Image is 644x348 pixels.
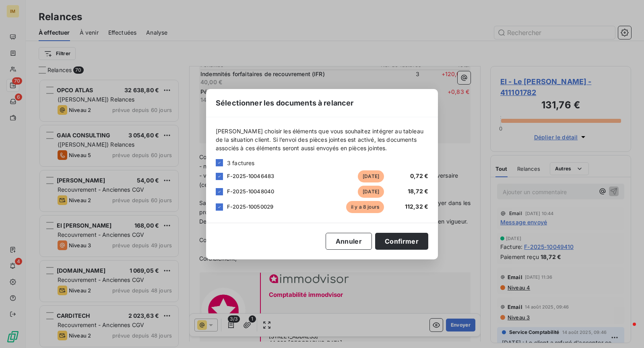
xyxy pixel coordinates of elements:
span: 0,72 € [410,172,428,179]
span: F-2025-10050029 [227,203,273,210]
span: 112,32 € [405,203,428,210]
span: [DATE] [358,186,384,198]
button: Confirmer [375,233,428,250]
span: 3 factures [227,159,255,167]
span: Sélectionner les documents à relancer [216,97,354,108]
span: F-2025-10046483 [227,173,274,179]
span: F-2025-10048040 [227,188,274,195]
span: il y a 8 jours [346,201,384,213]
iframe: Intercom live chat [617,321,636,340]
button: Annuler [326,233,372,250]
span: 18,72 € [408,188,428,195]
span: [DATE] [358,170,384,182]
span: [PERSON_NAME] choisir les éléments que vous souhaitez intégrer au tableau de la situation client.... [216,127,428,152]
